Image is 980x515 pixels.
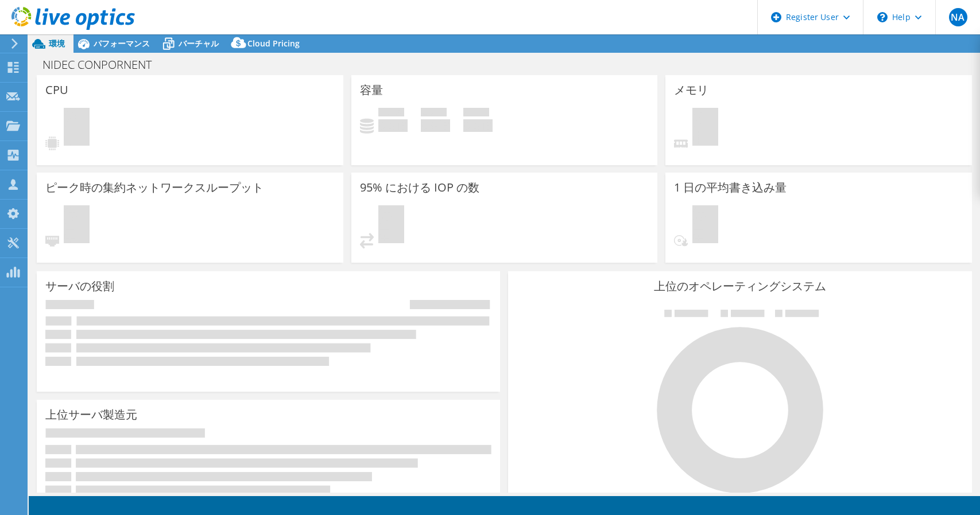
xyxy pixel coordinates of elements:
[179,38,219,49] span: バーチャル
[247,38,300,49] span: Cloud Pricing
[360,84,383,96] h3: 容量
[949,8,967,26] span: NA
[692,205,718,246] span: 保留中
[378,205,404,246] span: 保留中
[45,84,68,96] h3: CPU
[49,38,65,49] span: 環境
[378,108,404,119] span: 使用済み
[37,58,169,71] h1: NIDEC CONPORNENT
[674,84,708,96] h3: メモリ
[45,408,137,421] h3: 上位サーバ製造元
[692,108,718,149] span: 保留中
[45,280,114,292] h3: サーバの役割
[674,181,787,194] h3: 1 日の平均書き込み量
[94,38,150,49] span: パフォーマンス
[360,181,479,194] h3: 95% における IOP の数
[421,119,450,132] h4: 0 GiB
[463,108,489,119] span: 合計
[64,108,90,149] span: 保留中
[877,12,888,22] svg: \n
[517,280,963,292] h3: 上位のオペレーティングシステム
[421,108,447,119] span: 空き
[45,181,264,194] h3: ピーク時の集約ネットワークスループット
[378,119,408,132] h4: 0 GiB
[64,205,90,246] span: 保留中
[463,119,493,132] h4: 0 GiB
